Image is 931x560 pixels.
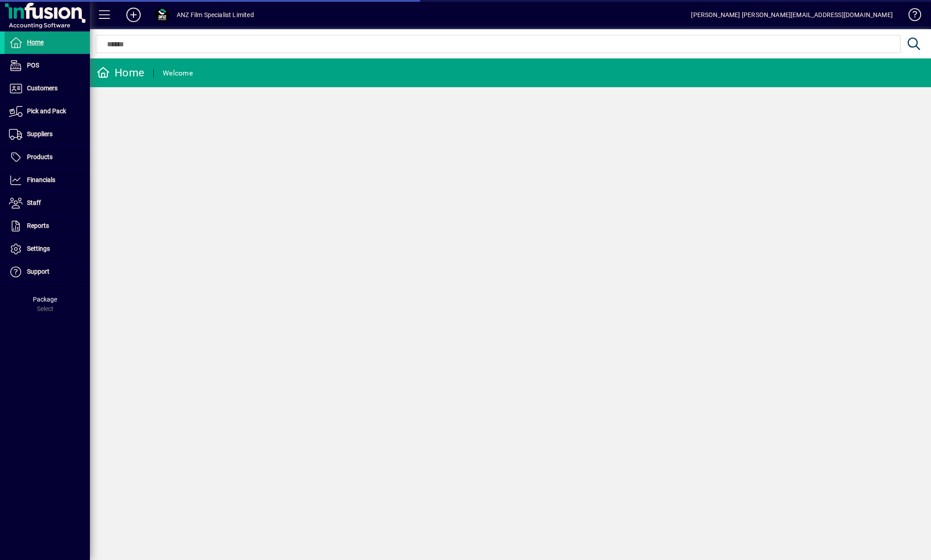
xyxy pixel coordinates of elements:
a: Reports [4,215,90,237]
span: Settings [27,245,50,252]
button: Profile [148,7,177,23]
div: Welcome [163,66,193,80]
a: Suppliers [4,123,90,146]
span: Products [27,153,53,160]
button: Add [119,7,148,23]
div: Home [97,66,144,80]
span: Staff [27,199,41,206]
span: Suppliers [27,130,53,138]
div: ANZ Film Specialist Limited [177,8,254,22]
span: Financials [27,176,55,183]
span: Reports [27,222,49,229]
a: Products [4,146,90,169]
a: Support [4,261,90,283]
span: Package [33,296,57,303]
div: [PERSON_NAME] [PERSON_NAME][EMAIL_ADDRESS][DOMAIN_NAME] [691,8,893,22]
a: Staff [4,192,90,214]
span: POS [27,62,39,69]
span: Home [27,39,44,46]
a: Settings [4,238,90,260]
a: Financials [4,169,90,191]
a: Pick and Pack [4,100,90,123]
span: Support [27,268,49,275]
span: Customers [27,84,58,92]
span: Pick and Pack [27,107,66,115]
a: Knowledge Base [902,2,920,31]
a: Customers [4,77,90,100]
a: POS [4,54,90,77]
